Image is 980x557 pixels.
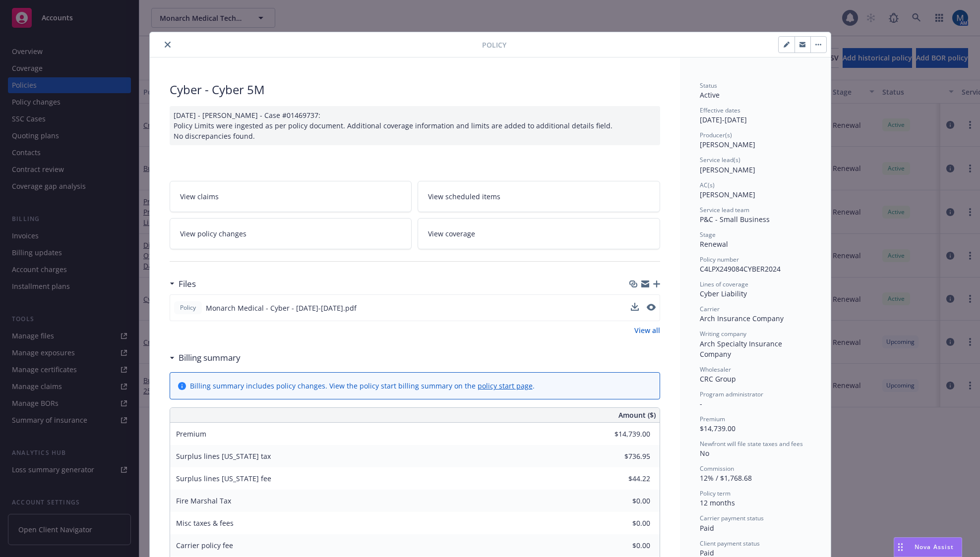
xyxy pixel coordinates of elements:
[700,81,717,90] span: Status
[700,156,740,164] span: Service lead(s)
[180,228,246,239] span: View policy changes
[631,303,639,313] button: download file
[592,449,656,464] input: 0.00
[176,496,231,505] span: Fire Marshal Tax
[592,516,656,531] input: 0.00
[170,218,412,249] a: View policy changes
[179,351,241,364] h3: Billing summary
[700,374,736,384] span: CRC Group
[700,523,714,533] span: Paid
[700,473,752,483] span: 12% / $1,768.68
[700,90,720,100] span: Active
[170,351,241,364] div: Billing summary
[700,415,725,423] span: Premium
[592,538,656,553] input: 0.00
[418,181,660,212] a: View scheduled items
[170,278,196,290] div: Files
[170,106,660,145] div: [DATE] - [PERSON_NAME] - Case #01469737: Policy Limits were ingested as per policy document. Addi...
[700,399,702,408] span: -
[700,181,715,189] span: AC(s)
[700,448,709,458] span: No
[700,165,755,174] span: [PERSON_NAME]
[700,489,731,498] span: Policy term
[700,464,734,473] span: Commission
[176,429,206,439] span: Premium
[179,278,196,290] h3: Files
[592,427,656,442] input: 0.00
[700,305,720,313] span: Carrier
[700,390,763,398] span: Program administrator
[700,280,748,288] span: Lines of coverage
[618,410,656,420] span: Amount ($)
[700,264,781,274] span: C4LPX249084CYBER2024
[700,330,746,338] span: Writing company
[700,339,784,359] span: Arch Specialty Insurance Company
[647,304,656,311] button: preview file
[700,365,731,374] span: Wholesaler
[482,40,506,50] span: Policy
[631,303,639,311] button: download file
[700,215,770,224] span: P&C - Small Business
[700,239,728,249] span: Renewal
[634,325,660,335] a: View all
[178,303,198,312] span: Policy
[478,381,533,390] a: policy start page
[170,181,412,212] a: View claims
[700,230,716,239] span: Stage
[700,289,747,298] span: Cyber Liability
[176,451,271,461] span: Surplus lines [US_STATE] tax
[176,474,271,483] span: Surplus lines [US_STATE] fee
[700,498,735,507] span: 12 months
[176,518,234,528] span: Misc taxes & fees
[428,191,500,202] span: View scheduled items
[700,140,755,149] span: [PERSON_NAME]
[700,131,732,139] span: Producer(s)
[700,539,760,548] span: Client payment status
[592,471,656,486] input: 0.00
[894,537,962,557] button: Nova Assist
[647,303,656,313] button: preview file
[700,190,755,199] span: [PERSON_NAME]
[700,514,764,522] span: Carrier payment status
[428,228,475,239] span: View coverage
[700,106,811,125] div: [DATE] - [DATE]
[700,106,740,114] span: Effective dates
[180,191,219,202] span: View claims
[894,538,907,557] div: Drag to move
[700,255,739,264] span: Policy number
[592,494,656,508] input: 0.00
[206,303,357,313] span: Monarch Medical - Cyber - [DATE]-[DATE].pdf
[170,81,660,98] div: Cyber - Cyber 5M
[190,381,535,391] div: Billing summary includes policy changes. View the policy start billing summary on the .
[915,543,954,551] span: Nova Assist
[176,541,233,550] span: Carrier policy fee
[700,440,803,448] span: Newfront will file state taxes and fees
[700,314,784,323] span: Arch Insurance Company
[700,206,749,214] span: Service lead team
[700,424,735,433] span: $14,739.00
[162,39,174,51] button: close
[418,218,660,249] a: View coverage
